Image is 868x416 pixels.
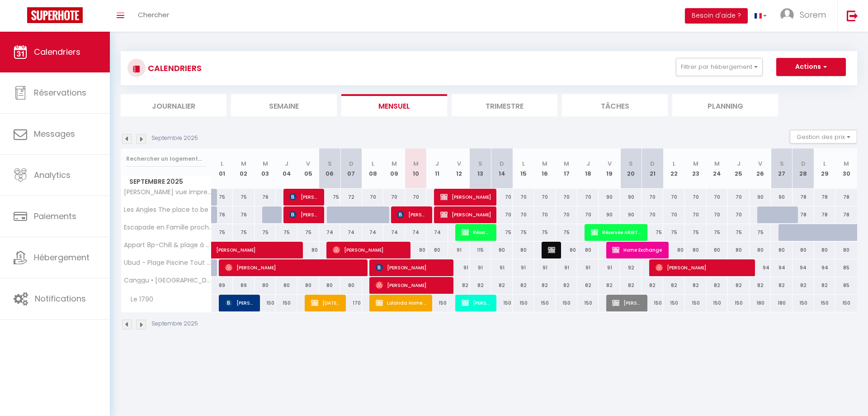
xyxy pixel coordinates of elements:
[707,148,728,189] th: 24
[392,159,397,168] abbr: M
[340,224,362,241] div: 74
[470,277,491,294] div: 82
[534,148,556,189] th: 16
[440,206,491,223] span: [PERSON_NAME]
[685,242,707,258] div: 80
[728,189,750,206] div: 70
[556,189,577,206] div: 70
[478,159,482,168] abbr: S
[448,242,470,258] div: 91
[34,252,90,263] span: Hébergement
[362,148,384,189] th: 08
[491,242,513,258] div: 80
[34,210,76,222] span: Paiements
[534,206,556,223] div: 70
[650,159,655,168] abbr: D
[728,224,750,241] div: 75
[440,188,491,206] span: [PERSON_NAME]
[750,242,771,258] div: 80
[255,189,276,206] div: 76
[793,277,814,294] div: 82
[333,241,405,258] span: [PERSON_NAME]
[212,206,233,223] div: 76
[673,159,675,168] abbr: L
[577,206,599,223] div: 70
[383,148,405,189] th: 09
[289,188,318,206] span: [PERSON_NAME] Milià
[376,294,426,311] span: Lolanda Home exchange
[685,148,707,189] th: 23
[790,130,857,143] button: Gestion des prix
[608,159,612,168] abbr: V
[642,277,664,294] div: 82
[491,224,513,241] div: 75
[663,242,685,258] div: 80
[255,295,276,311] div: 150
[212,224,233,241] div: 75
[800,9,826,20] span: Sorem
[663,295,685,311] div: 150
[340,148,362,189] th: 07
[276,224,297,241] div: 75
[556,259,577,276] div: 91
[847,10,858,21] img: logout
[835,148,857,189] th: 30
[663,277,685,294] div: 82
[231,94,337,116] li: Semaine
[599,259,620,276] div: 91
[599,189,620,206] div: 90
[793,259,814,276] div: 94
[216,237,299,254] span: [PERSON_NAME]
[7,4,34,31] button: Ouvrir le widget de chat LiveChat
[599,148,620,189] th: 19
[548,241,555,258] span: perso Remy
[814,148,836,189] th: 29
[835,277,857,294] div: 85
[146,58,202,78] h3: CALENDRIERS
[126,151,206,167] input: Rechercher un logement...
[620,206,642,223] div: 90
[835,259,857,276] div: 85
[620,259,642,276] div: 92
[835,295,857,311] div: 150
[577,189,599,206] div: 70
[452,94,557,116] li: Trimestre
[306,159,310,168] abbr: V
[151,134,198,143] p: Septembre 2025
[241,159,246,168] abbr: M
[491,259,513,276] div: 91
[413,159,419,168] abbr: M
[685,8,748,24] button: Besoin d'aide ?
[376,259,448,276] span: [PERSON_NAME]
[383,224,405,241] div: 74
[771,277,793,294] div: 82
[427,242,448,258] div: 80
[707,224,728,241] div: 75
[534,189,556,206] div: 70
[405,242,427,258] div: 80
[212,148,233,189] th: 01
[793,295,814,311] div: 150
[513,206,534,223] div: 70
[123,224,213,231] span: Escapade en Famille proche de la mer
[534,259,556,276] div: 91
[233,189,255,206] div: 75
[276,295,297,311] div: 150
[577,277,599,294] div: 82
[534,295,556,311] div: 150
[491,295,513,311] div: 150
[276,148,297,189] th: 04
[685,206,707,223] div: 70
[297,277,319,294] div: 80
[34,46,80,57] span: Calendriers
[776,58,846,76] button: Actions
[750,189,771,206] div: 90
[771,295,793,311] div: 180
[676,58,763,76] button: Filtrer par hébergement
[750,224,771,241] div: 75
[448,277,470,294] div: 82
[212,277,233,294] div: 89
[340,277,362,294] div: 80
[491,189,513,206] div: 70
[123,277,213,284] span: Canggu • [GEOGRAPHIC_DATA] à 100m Mer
